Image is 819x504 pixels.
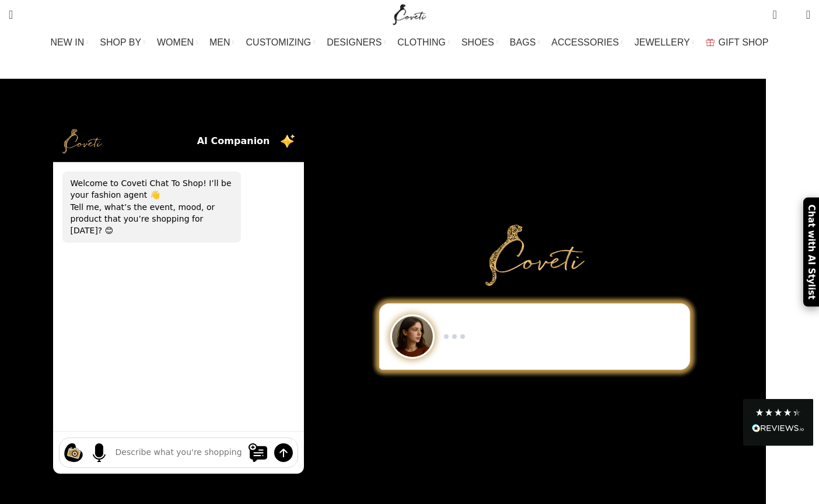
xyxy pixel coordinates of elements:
a: NEW IN [51,31,89,54]
span: SHOES [461,37,494,48]
a: MEN [209,31,234,54]
a: CUSTOMIZING [246,31,316,54]
span: BAGS [510,37,535,48]
span: MEN [209,37,230,48]
div: Read All Reviews [743,399,813,446]
span: SHOP BY [100,37,141,48]
a: SHOES [461,31,498,54]
span: CLOTHING [397,37,446,48]
span: WOMEN [157,37,194,48]
a: GIFT SHOP [706,31,769,54]
a: JEWELLERY [635,31,694,54]
div: 4.28 Stars [755,408,801,417]
div: Read All Reviews [752,422,804,437]
a: SHOP BY [100,31,145,54]
a: CLOTHING [397,31,450,54]
a: ACCESSORIES [551,31,623,54]
a: WOMEN [157,31,198,54]
span: JEWELLERY [635,37,690,48]
img: REVIEWS.io [752,424,804,432]
a: DESIGNERS [327,31,386,54]
div: Main navigation [3,31,816,54]
span: NEW IN [51,37,85,48]
span: 0 [773,6,782,15]
div: Chat to Shop demo [371,303,698,370]
span: 0 [788,12,797,20]
span: CUSTOMIZING [246,37,311,48]
span: DESIGNERS [327,37,381,48]
a: BAGS [510,31,540,54]
a: 0 [766,3,782,26]
img: Primary Gold [485,225,584,285]
div: My Wishlist [786,3,797,26]
a: Site logo [390,9,429,19]
a: Search [3,3,19,26]
span: ACCESSORIES [551,37,619,48]
img: GiftBag [706,38,715,46]
span: GIFT SHOP [719,37,769,48]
